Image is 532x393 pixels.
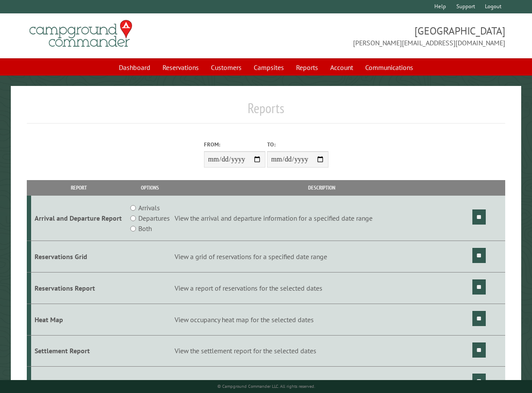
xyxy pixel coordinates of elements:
[204,140,265,149] label: From:
[127,180,173,195] th: Options
[173,304,471,335] td: View occupancy heat map for the selected dates
[248,59,289,76] a: Campsites
[138,213,170,223] label: Departures
[31,180,127,195] th: Report
[173,180,471,195] th: Description
[291,59,323,76] a: Reports
[267,140,328,149] label: To:
[31,241,127,273] td: Reservations Grid
[173,335,471,367] td: View the settlement report for the selected dates
[27,100,506,124] h1: Reports
[31,304,127,335] td: Heat Map
[27,17,135,51] img: Campground Commander
[173,272,471,304] td: View a report of reservations for the selected dates
[217,383,315,389] small: © Campground Commander LLC. All rights reserved.
[31,272,127,304] td: Reservations Report
[325,59,358,76] a: Account
[173,196,471,241] td: View the arrival and departure information for a specified date range
[206,59,247,76] a: Customers
[138,223,152,234] label: Both
[31,196,127,241] td: Arrival and Departure Report
[266,24,506,48] span: [GEOGRAPHIC_DATA] [PERSON_NAME][EMAIL_ADDRESS][DOMAIN_NAME]
[157,59,204,76] a: Reservations
[114,59,156,76] a: Dashboard
[31,335,127,367] td: Settlement Report
[138,203,160,213] label: Arrivals
[360,59,418,76] a: Communications
[173,241,471,273] td: View a grid of reservations for a specified date range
